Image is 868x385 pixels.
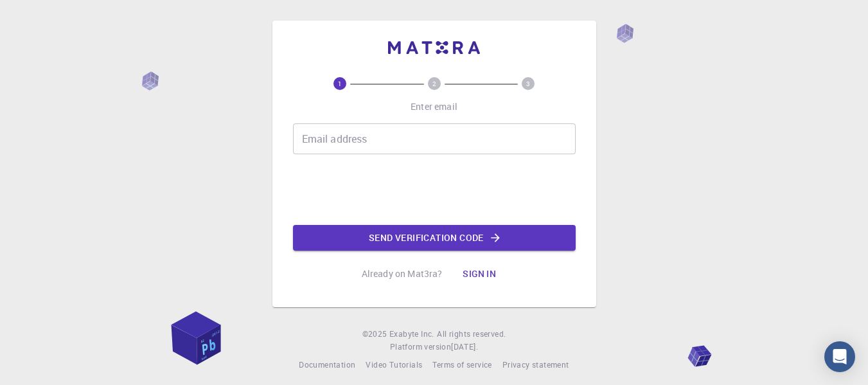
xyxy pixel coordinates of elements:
[502,359,569,370] span: Privacy statement
[366,359,422,372] a: Video Tutorials
[366,359,422,370] span: Video Tutorials
[362,267,443,280] p: Already on Mat3ra?
[389,328,434,339] span: Exabyte Inc.
[451,341,478,354] a: [DATE].
[432,359,492,370] span: Terms of service
[526,79,530,88] text: 3
[452,261,506,287] button: Sign in
[432,79,436,88] text: 2
[411,100,457,113] p: Enter email
[299,359,355,370] span: Documentation
[824,341,855,372] div: Open Intercom Messenger
[502,359,569,372] a: Privacy statement
[432,359,492,372] a: Terms of service
[437,328,506,341] span: All rights reserved.
[451,341,478,352] span: [DATE] .
[389,328,434,341] a: Exabyte Inc.
[299,359,355,372] a: Documentation
[293,225,576,251] button: Send verification code
[362,328,389,341] span: © 2025
[338,79,342,88] text: 1
[337,165,532,215] iframe: reCAPTCHA
[390,341,451,354] span: Platform version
